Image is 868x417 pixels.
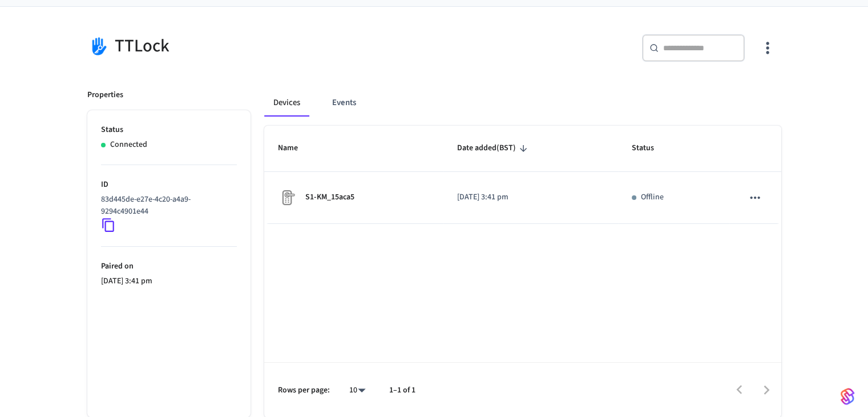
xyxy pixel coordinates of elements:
img: Placeholder Lock Image [278,189,296,207]
p: S1-KM_15aca5 [305,191,354,203]
p: Connected [110,139,147,151]
button: Devices [264,89,309,117]
p: Rows per page: [278,384,330,396]
p: Status [101,124,237,136]
button: Events [323,89,365,117]
p: [DATE] 3:41 pm [101,275,237,287]
table: sticky table [264,126,781,224]
span: Status [632,139,669,157]
div: 10 [344,382,371,399]
p: 1–1 of 1 [389,384,415,396]
p: Properties [87,89,123,101]
p: [DATE] 3:41 pm [457,191,604,203]
div: connected account tabs [264,89,781,117]
div: TTLock [87,34,427,58]
span: Name [278,139,313,157]
p: Paired on [101,260,237,272]
img: SeamLogoGradient.69752ec5.svg [841,387,854,406]
img: TTLock Logo, Square [87,34,110,58]
p: Offline [641,191,664,203]
p: ID [101,179,237,191]
span: Date added(BST) [457,139,531,157]
p: 83d445de-e27e-4c20-a4a9-9294c4901e44 [101,194,232,218]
